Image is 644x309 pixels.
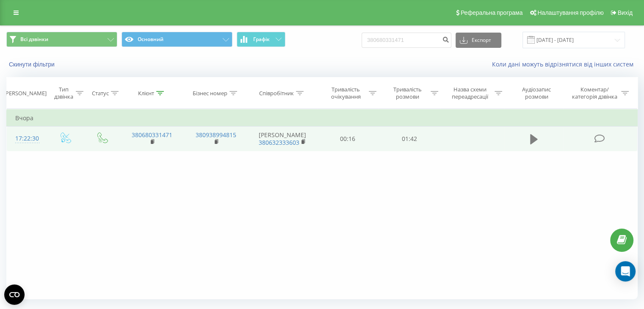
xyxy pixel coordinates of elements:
div: Бізнес номер [193,90,227,97]
a: 380632333603 [259,138,299,146]
a: 380680331471 [132,131,172,139]
td: Вчора [7,110,638,127]
td: [PERSON_NAME] [248,127,317,151]
td: 01:42 [379,127,440,151]
button: Open CMP widget [4,284,25,305]
div: Назва схеми переадресації [448,86,492,100]
div: 17:22:30 [15,130,38,147]
input: Пошук за номером [362,33,451,48]
div: Аудіозапис розмови [512,86,561,100]
div: Статус [92,90,109,97]
a: 380938994815 [196,131,236,139]
button: Експорт [456,33,501,48]
a: Коли дані можуть відрізнятися вiд інших систем [492,60,638,68]
td: 00:16 [317,127,379,151]
span: Налаштування профілю [537,9,603,16]
div: Open Intercom Messenger [615,261,636,281]
button: Основний [122,32,232,47]
div: Тип дзвінка [53,86,73,100]
button: Скинути фільтри [6,61,59,68]
div: Клієнт [138,90,154,97]
button: Всі дзвінки [6,32,117,47]
button: Графік [237,32,285,47]
span: Реферальна програма [461,9,523,16]
span: Всі дзвінки [20,36,48,43]
div: Тривалість очікування [325,86,367,100]
span: Вихід [618,9,633,16]
div: Тривалість розмови [386,86,428,100]
div: Коментар/категорія дзвінка [569,86,619,100]
div: [PERSON_NAME] [4,90,47,97]
div: Співробітник [259,90,294,97]
span: Графік [253,36,270,42]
